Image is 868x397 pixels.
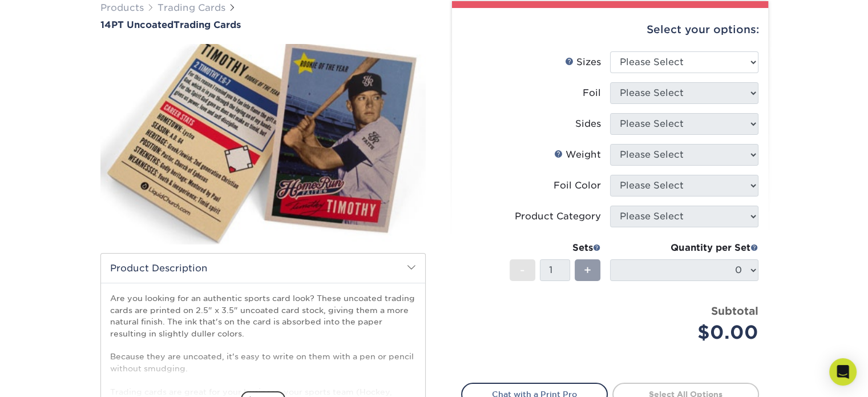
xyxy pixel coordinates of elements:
img: 14PT Uncoated 01 [100,31,426,256]
div: $0.00 [619,319,758,346]
div: Foil Color [554,179,601,193]
a: Products [100,2,144,13]
div: Sides [575,117,601,131]
h1: Trading Cards [100,19,426,30]
div: Product Category [515,210,601,223]
div: Open Intercom Messenger [829,358,857,386]
div: Sizes [565,55,601,69]
h2: Product Description [101,254,425,283]
a: 14PT UncoatedTrading Cards [100,19,426,30]
div: Select your options: [461,8,759,51]
span: + [584,262,591,279]
div: Quantity per Set [610,241,758,255]
a: Trading Cards [158,2,225,13]
iframe: Google Customer Reviews [3,362,97,393]
strong: Subtotal [711,304,758,317]
div: Foil [583,86,601,100]
span: 14PT Uncoated [100,19,173,30]
div: Sets [510,241,601,255]
div: Weight [554,148,601,162]
span: - [520,262,525,279]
